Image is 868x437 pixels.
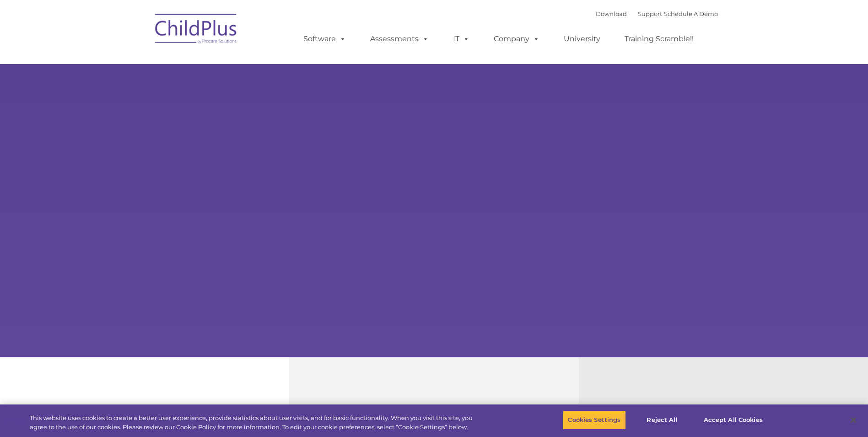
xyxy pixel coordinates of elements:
button: Close [843,410,863,430]
button: Reject All [634,410,691,430]
img: ChildPlus by Procare Solutions [151,7,242,53]
a: Software [294,30,355,48]
a: University [555,30,609,48]
button: Accept All Cookies [699,410,768,430]
a: Download [596,10,627,17]
a: Company [485,30,549,48]
a: Support [638,10,662,17]
font: | [596,10,718,17]
a: Training Scramble!! [615,30,703,48]
a: Schedule A Demo [664,10,718,17]
button: Cookies Settings [563,410,625,430]
a: IT [444,30,479,48]
div: This website uses cookies to create a better user experience, provide statistics about user visit... [30,414,477,432]
a: Assessments [361,30,438,48]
